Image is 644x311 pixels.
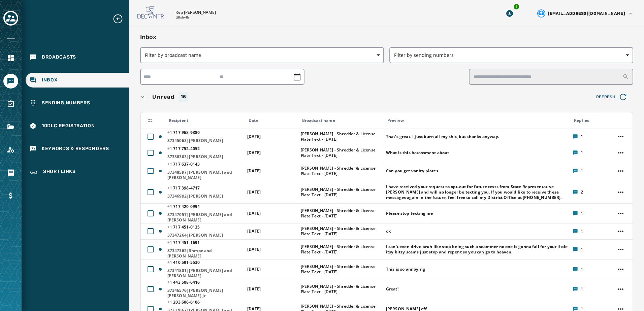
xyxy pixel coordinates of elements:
p: Rep [PERSON_NAME] [175,10,216,15]
span: [PERSON_NAME] - Shredder & License Plate Text - [DATE] [301,284,382,295]
span: +1 [167,260,173,265]
span: 37336303|[PERSON_NAME] [167,154,243,160]
a: Navigate to Messaging [3,74,18,89]
span: That's great. I just burn all my shit, but thanks anyway. [386,134,499,139]
a: Navigate to Orders [3,165,18,180]
span: [PERSON_NAME] - Shredder & License Plate Text - [DATE] [301,244,382,255]
span: 37347057|[PERSON_NAME] and [PERSON_NAME] [167,212,243,223]
button: Refresh [591,90,633,104]
span: 717 420 - 0994 [167,204,200,209]
span: 37346992|[PERSON_NAME] [167,194,243,199]
button: Filter by broadcast name [140,47,384,63]
span: [DATE] [247,189,261,195]
button: Unread15 [140,92,588,102]
span: 1 [581,168,583,174]
span: 717 451 - 0135 [167,224,200,230]
span: 1 [581,229,583,234]
div: Broadcast name [302,118,382,123]
a: Navigate to Account [3,142,18,157]
span: ok [386,229,391,234]
span: 1 [581,134,583,139]
span: +1 [167,185,173,191]
span: 37345063|[PERSON_NAME] [167,138,243,143]
span: Unread [151,93,176,101]
span: [PERSON_NAME] - Shredder & License Plate Text - [DATE] [301,264,382,275]
a: Navigate to 10DLC Registration [26,118,129,133]
div: 15 [179,92,188,102]
span: +1 [167,299,173,305]
span: Please stop texting me [386,211,433,216]
span: [DATE] [247,150,261,155]
span: [EMAIL_ADDRESS][DOMAIN_NAME] [548,11,625,16]
div: Recipient [169,118,243,123]
a: Navigate to Keywords & Responders [26,141,129,156]
span: 717 752 - 4052 [167,146,200,151]
span: Sending Numbers [42,100,90,106]
span: [PERSON_NAME] - Shredder & License Plate Text - [DATE] [301,226,382,237]
span: 37346576|[PERSON_NAME] [PERSON_NAME] Jr [167,288,243,299]
span: 37347264|[PERSON_NAME] [167,233,243,238]
span: 37348597|[PERSON_NAME] and [PERSON_NAME] [167,170,243,180]
button: Filter by sending numbers [389,47,633,63]
span: Can you get vanity plates [386,168,438,174]
div: 1 [513,3,520,10]
a: Navigate to Inbox [26,73,129,88]
span: 10DLC Registration [42,123,95,129]
span: Keywords & Responders [42,145,109,152]
span: [PERSON_NAME] - Shredder & License Plate Text - [DATE] [301,131,382,142]
a: Navigate to Broadcasts [26,50,129,65]
span: 1 [581,247,583,252]
span: +1 [167,204,173,209]
span: This is so annoying [386,267,425,272]
span: 37347362|Shmoe and [PERSON_NAME] [167,248,243,259]
span: I have received your request to opt-out for future texts from State Representative [PERSON_NAME] ... [386,184,568,200]
span: What is this harassment about [386,150,449,155]
span: [DATE] [247,134,261,139]
span: +1 [167,161,173,167]
a: Navigate to Sending Numbers [26,96,129,110]
span: Inbox [42,77,58,83]
span: 717 637 - 0143 [167,161,200,167]
span: 1 [581,267,583,272]
a: Navigate to Billing [3,188,18,203]
a: Navigate to Surveys [3,97,18,111]
span: [DATE] [247,228,261,234]
a: Navigate to Home [3,51,18,66]
span: 37341881|[PERSON_NAME] and [PERSON_NAME] [167,268,243,279]
span: +1 [167,146,173,151]
span: 203 606 - 6106 [167,299,200,305]
button: User settings [535,7,636,20]
span: 717 451 - 1691 [167,240,200,245]
span: [PERSON_NAME] - Shredder & License Plate Text - [DATE] [301,166,382,176]
button: Expand sub nav menu [112,13,129,24]
span: Broadcasts [42,54,76,61]
button: Toggle account select drawer [3,11,18,26]
span: [PERSON_NAME] - Shredder & License Plate Text - [DATE] [301,147,382,158]
span: 1 [581,150,583,155]
span: 443 508 - 6416 [167,279,200,285]
span: 410 591 - 5530 [167,260,200,265]
span: [PERSON_NAME] - Shredder & License Plate Text - [DATE] [301,187,382,198]
a: Navigate to Files [3,119,18,134]
div: Preview [387,118,568,123]
span: [DATE] [247,246,261,252]
div: Replies [574,118,611,123]
span: Refresh [596,92,628,102]
p: tj8shvlb [175,15,189,20]
span: +1 [167,279,173,285]
h2: Inbox [140,32,633,42]
a: Navigate to Short Links [26,164,129,180]
span: Short Links [43,168,76,176]
span: 717 398 - 4717 [167,185,200,191]
span: [DATE] [247,266,261,272]
span: I can't even drive bruh like stop being such a scammer no one is gonna fall for your little itsy ... [386,244,568,255]
span: Filter by broadcast name [145,52,379,59]
span: [DATE] [247,210,261,216]
span: [DATE] [247,286,261,292]
button: Download Menu [504,7,516,20]
span: [DATE] [247,168,261,174]
span: +1 [167,224,173,230]
div: Date [249,118,296,123]
span: 1 [581,286,583,292]
span: +1 [167,240,173,245]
